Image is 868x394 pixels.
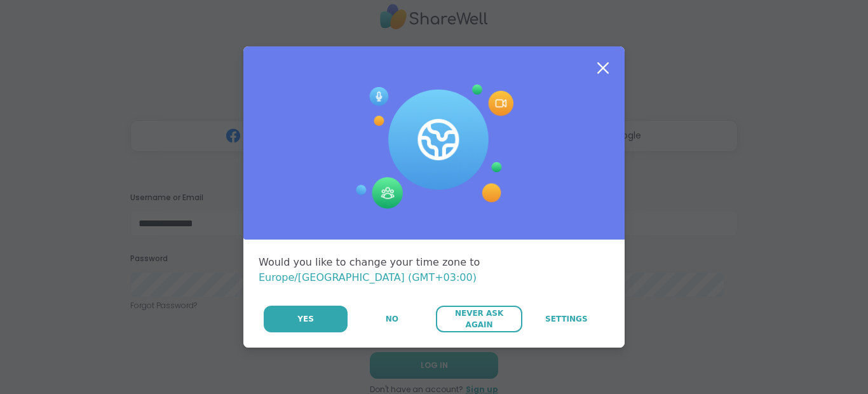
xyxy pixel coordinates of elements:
span: Yes [297,313,314,325]
span: Never Ask Again [442,308,515,330]
button: Yes [264,306,348,332]
span: Europe/[GEOGRAPHIC_DATA] (GMT+03:00) [259,271,477,283]
a: Settings [524,306,609,332]
div: Would you like to change your time zone to [259,255,609,285]
button: Never Ask Again [436,306,522,332]
img: Session Experience [355,85,513,209]
span: Settings [545,313,588,325]
span: No [386,313,398,325]
button: No [349,306,435,332]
